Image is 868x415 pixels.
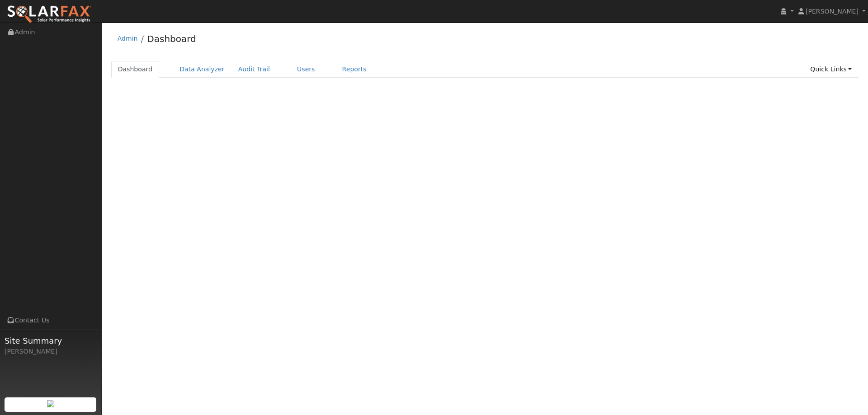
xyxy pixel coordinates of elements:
a: Audit Trail [231,61,277,78]
span: [PERSON_NAME] [806,8,859,15]
img: retrieve [47,400,54,407]
a: Dashboard [111,61,160,78]
a: Data Analyzer [173,61,231,78]
span: Site Summary [5,335,97,347]
div: [PERSON_NAME] [5,347,97,356]
a: Users [290,61,322,78]
a: Dashboard [147,33,196,44]
a: Reports [335,61,373,78]
img: SolarFax [7,5,92,24]
a: Admin [118,35,138,42]
a: Quick Links [803,61,859,78]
